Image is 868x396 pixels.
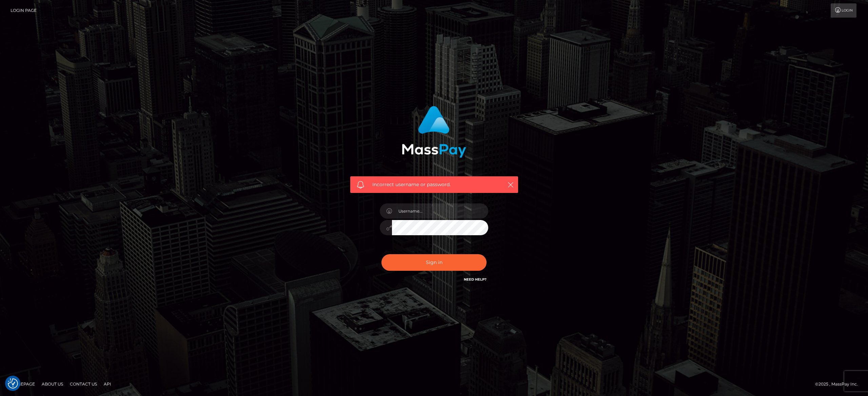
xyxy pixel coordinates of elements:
[7,379,38,389] a: Homepage
[11,3,37,18] a: Login Page
[464,277,487,282] a: Need Help?
[67,379,100,389] a: Contact Us
[8,378,18,389] img: Revisit consent button
[402,106,466,158] img: MassPay Login
[39,379,66,389] a: About Us
[392,203,488,219] input: Username...
[831,3,856,18] a: Login
[815,380,863,388] div: © 2025 , MassPay Inc.
[372,181,496,188] span: Incorrect username or password.
[101,379,114,389] a: API
[8,378,18,389] button: Consent Preferences
[381,254,487,271] button: Sign in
